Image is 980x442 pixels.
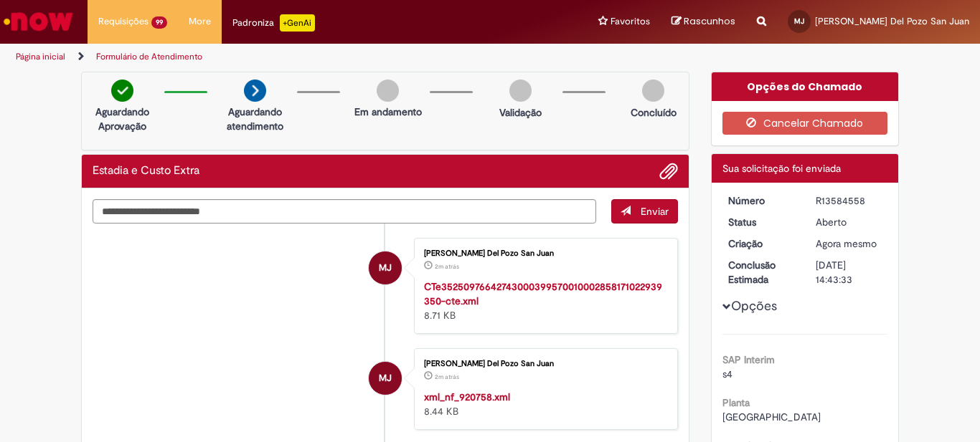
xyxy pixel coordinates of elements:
[816,237,877,250] span: Agora mesmo
[794,16,804,26] span: MJ
[189,14,211,29] span: More
[631,105,677,120] p: Concluído
[717,193,806,208] dt: Número
[93,165,199,178] h2: Estadia e Custo Extra Histórico de tíquete
[88,105,157,133] p: Aguardando Aprovação
[717,236,806,251] dt: Criação
[96,51,202,62] a: Formulário de Atendimento
[659,162,678,181] button: Adicionar anexos
[424,390,663,418] div: 8.44 KB
[369,251,402,284] div: Maria Lillo Del Pozo San Juan
[16,51,65,62] a: Página inicial
[435,373,459,381] span: 2m atrás
[717,258,806,287] dt: Conclusão Estimada
[424,279,663,322] div: 8.71 KB
[435,373,459,381] time: 01/10/2025 09:41:59
[672,15,735,29] a: Rascunhos
[722,396,750,409] b: Planta
[722,367,732,380] span: s4
[220,105,290,133] p: Aguardando atendimento
[424,390,510,403] a: xml_nf_920758.xml
[722,112,888,135] button: Cancelar Chamado
[641,205,669,218] span: Enviar
[722,162,841,175] span: Sua solicitação foi enviada
[816,236,882,251] div: 01/10/2025 09:43:29
[435,262,459,271] time: 01/10/2025 09:42:09
[424,280,662,307] a: CTe35250976642743000399570010002858171022939350-cte.xml
[1,7,75,36] img: ServiceNow
[93,199,596,224] textarea: Digite sua mensagem aqui...
[11,44,643,70] ul: Trilhas de página
[712,72,899,101] div: Opções do Chamado
[424,360,663,368] div: [PERSON_NAME] Del Pozo San Juan
[244,80,266,102] img: arrow-next.png
[379,251,392,285] span: MJ
[232,14,315,32] div: Padroniza
[816,258,882,287] div: [DATE] 14:43:33
[111,80,133,102] img: check-circle-green.png
[377,80,399,102] img: img-circle-grey.png
[815,15,969,27] span: [PERSON_NAME] Del Pozo San Juan
[722,353,775,366] b: SAP Interim
[611,199,678,224] button: Enviar
[611,14,650,29] span: Favoritos
[684,14,735,28] span: Rascunhos
[379,361,392,395] span: MJ
[816,237,877,250] time: 01/10/2025 09:43:29
[354,105,422,119] p: Em andamento
[722,410,821,423] span: [GEOGRAPHIC_DATA]
[509,80,532,102] img: img-circle-grey.png
[816,215,882,229] div: Aberto
[369,362,402,395] div: Maria Lillo Del Pozo San Juan
[435,262,459,271] span: 2m atrás
[151,16,167,29] span: 99
[499,105,542,120] p: Validação
[280,14,315,32] p: +GenAi
[816,193,882,208] div: R13584558
[424,249,663,258] div: [PERSON_NAME] Del Pozo San Juan
[717,215,806,229] dt: Status
[98,14,149,29] span: Requisições
[642,80,664,102] img: img-circle-grey.png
